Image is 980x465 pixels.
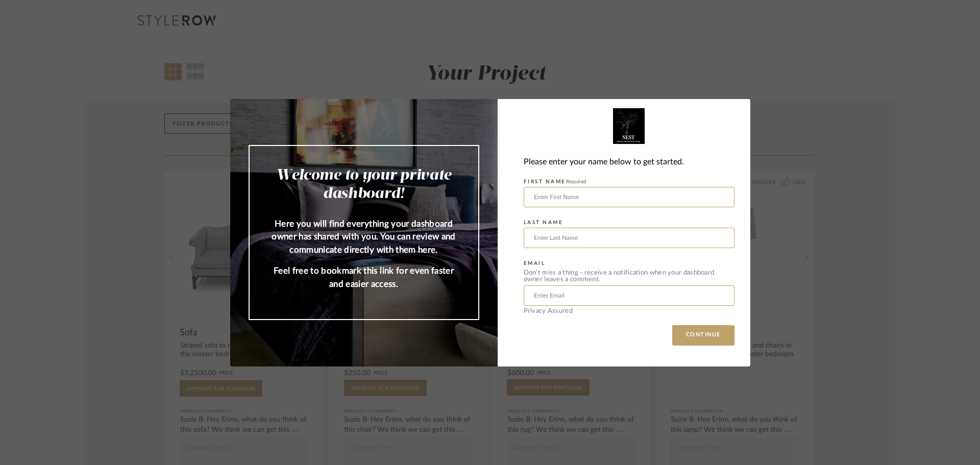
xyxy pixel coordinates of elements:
div: Privacy Assured [524,308,734,314]
span: Required [566,179,586,184]
p: Here you will find everything your dashboard owner has shared with you. You can review and commun... [270,217,458,257]
div: Please enter your name below to get started. [524,155,734,169]
input: Enter First Name [524,187,734,207]
p: Feel free to bookmark this link for even faster and easier access. [270,264,458,290]
button: CONTINUE [672,325,734,346]
label: FIRST NAME [524,179,586,185]
div: Don’t miss a thing - receive a notification when your dashboard owner leaves a comment. [524,270,734,283]
h2: Welcome to your private dashboard! [270,166,458,203]
label: LAST NAME [524,219,563,226]
label: EMAIL [524,260,546,266]
input: Enter Last Name [524,228,734,248]
input: Enter Email [524,285,734,306]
